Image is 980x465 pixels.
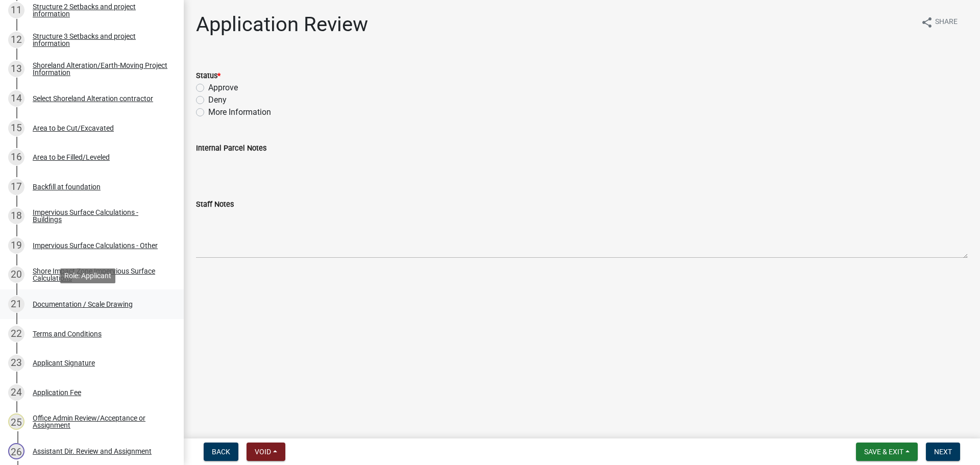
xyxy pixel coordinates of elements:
[33,62,167,76] div: Shoreland Alteration/Earth-Moving Project Information
[212,448,230,456] span: Back
[926,443,960,461] button: Next
[8,326,24,342] div: 22
[196,12,368,37] h1: Application Review
[935,16,958,29] span: Share
[33,209,167,223] div: Impervious Surface Calculations - Buildings
[8,443,24,459] div: 26
[208,82,238,94] label: Approve
[921,16,933,29] i: share
[8,237,24,254] div: 19
[8,413,24,430] div: 25
[208,94,227,106] label: Deny
[204,443,238,461] button: Back
[33,154,110,161] div: Area to be Filled/Leveled
[8,179,24,195] div: 17
[33,414,167,429] div: Office Admin Review/Acceptance or Assignment
[255,448,271,456] span: Void
[33,183,101,190] div: Backfill at foundation
[33,33,167,47] div: Structure 3 Setbacks and project information
[8,208,24,224] div: 18
[934,448,952,456] span: Next
[60,268,115,283] div: Role: Applicant
[33,3,167,17] div: Structure 2 Setbacks and project information
[33,267,167,282] div: Shore Impact Zone Impervious Surface Calculations
[8,149,24,165] div: 16
[196,145,266,152] label: Internal Parcel Notes
[33,95,153,102] div: Select Shoreland Alteration contractor
[196,201,234,208] label: Staff Notes
[247,443,285,461] button: Void
[864,448,903,456] span: Save & Exit
[8,120,24,136] div: 15
[856,443,918,461] button: Save & Exit
[33,301,133,308] div: Documentation / Scale Drawing
[196,72,220,80] label: Status
[8,384,24,401] div: 24
[33,448,152,455] div: Assistant Dir. Review and Assignment
[8,266,24,283] div: 20
[8,296,24,312] div: 21
[913,12,966,32] button: shareShare
[8,355,24,371] div: 23
[8,61,24,77] div: 13
[33,389,81,396] div: Application Fee
[33,242,158,249] div: Impervious Surface Calculations - Other
[8,2,24,18] div: 11
[33,359,95,366] div: Applicant Signature
[8,90,24,107] div: 14
[8,32,24,48] div: 12
[208,106,271,118] label: More Information
[33,125,114,132] div: Area to be Cut/Excavated
[33,330,102,337] div: Terms and Conditions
